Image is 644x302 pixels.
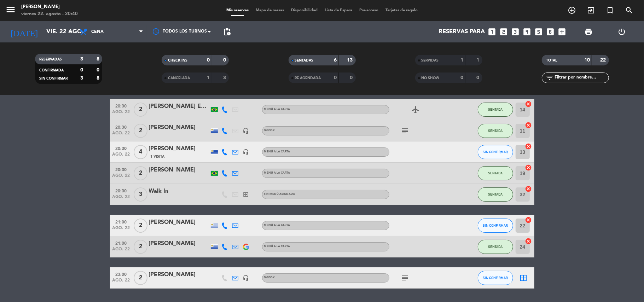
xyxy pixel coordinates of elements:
[243,149,249,155] i: headset_mic
[525,164,532,171] i: cancel
[149,218,209,227] div: [PERSON_NAME]
[525,143,532,150] i: cancel
[112,226,130,234] span: ago. 22
[476,75,481,80] strong: 0
[134,103,147,117] span: 2
[151,154,165,159] span: 1 Visita
[412,105,420,114] i: airplanemode_active
[264,224,290,227] span: MENÚ A LA CARTA
[112,101,130,110] span: 20:30
[134,219,147,233] span: 2
[523,27,532,36] i: looks_4
[91,29,104,34] span: Cena
[207,75,210,80] strong: 1
[534,27,544,36] i: looks_5
[546,59,557,62] span: TOTAL
[488,129,503,133] span: SENTADA
[134,271,147,285] span: 2
[356,8,382,12] span: Pre-acceso
[21,11,78,18] div: viernes 22. agosto - 20:40
[605,21,639,42] div: LOG OUT
[264,245,290,248] span: MENÚ A LA CARTA
[112,239,130,247] span: 21:00
[112,270,130,278] span: 23:00
[21,4,78,11] div: [PERSON_NAME]
[149,102,209,111] div: [PERSON_NAME] Eche
[520,274,528,282] i: border_all
[134,166,147,180] span: 2
[112,152,130,160] span: ago. 22
[478,219,513,233] button: SIN CONFIRMAR
[134,187,147,202] span: 3
[525,216,532,223] i: cancel
[243,128,249,134] i: headset_mic
[112,173,130,181] span: ago. 22
[321,8,356,12] span: Lista de Espera
[207,58,210,63] strong: 0
[149,187,209,196] div: Walk In
[295,76,321,80] span: RE AGENDADA
[587,6,595,14] i: exit_to_app
[488,192,503,196] span: SENTADA
[478,166,513,180] button: SENTADA
[525,185,532,192] i: cancel
[149,239,209,248] div: [PERSON_NAME]
[112,278,130,286] span: ago. 22
[478,240,513,254] button: SENTADA
[488,245,503,249] span: SENTADA
[252,8,288,12] span: Mapa de mesas
[584,28,593,36] span: print
[264,150,290,153] span: MENÚ A LA CARTA
[422,76,440,80] span: NO SHOW
[483,223,508,227] span: SIN CONFIRMAR
[264,276,275,279] span: BIGBOX
[80,76,83,81] strong: 3
[334,58,337,63] strong: 6
[243,244,249,250] img: google-logo.png
[168,59,187,62] span: CHECK INS
[488,171,503,175] span: SENTADA
[382,8,421,12] span: Tarjetas de regalo
[134,124,147,138] span: 2
[401,274,410,282] i: subject
[600,58,607,63] strong: 22
[223,8,252,12] span: Mis reservas
[5,24,43,40] i: [DATE]
[401,127,410,135] i: subject
[476,58,481,63] strong: 1
[39,77,68,80] span: SIN CONFIRMAR
[488,27,497,36] i: looks_one
[460,75,463,80] strong: 0
[295,59,314,62] span: SENTADAS
[347,58,354,63] strong: 13
[334,75,337,80] strong: 0
[112,194,130,203] span: ago. 22
[112,123,130,131] span: 20:30
[625,6,633,14] i: search
[112,144,130,152] span: 20:30
[149,165,209,175] div: [PERSON_NAME]
[223,58,227,63] strong: 0
[439,29,485,35] span: Reservas para
[168,76,190,80] span: CANCELADA
[554,74,609,82] input: Filtrar por nombre...
[478,187,513,202] button: SENTADA
[5,4,16,17] button: menu
[112,110,130,118] span: ago. 22
[149,144,209,153] div: [PERSON_NAME]
[288,8,321,12] span: Disponibilidad
[546,27,555,36] i: looks_6
[80,57,83,62] strong: 3
[97,68,101,72] strong: 0
[264,172,290,174] span: MENÚ A LA CARTA
[264,108,290,111] span: MENÚ A LA CARTA
[97,57,101,62] strong: 8
[39,58,62,61] span: RESERVADAS
[558,27,567,36] i: add_box
[223,75,227,80] strong: 3
[525,122,532,129] i: cancel
[80,68,83,72] strong: 0
[525,100,532,108] i: cancel
[568,6,576,14] i: add_circle_outline
[112,217,130,226] span: 21:00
